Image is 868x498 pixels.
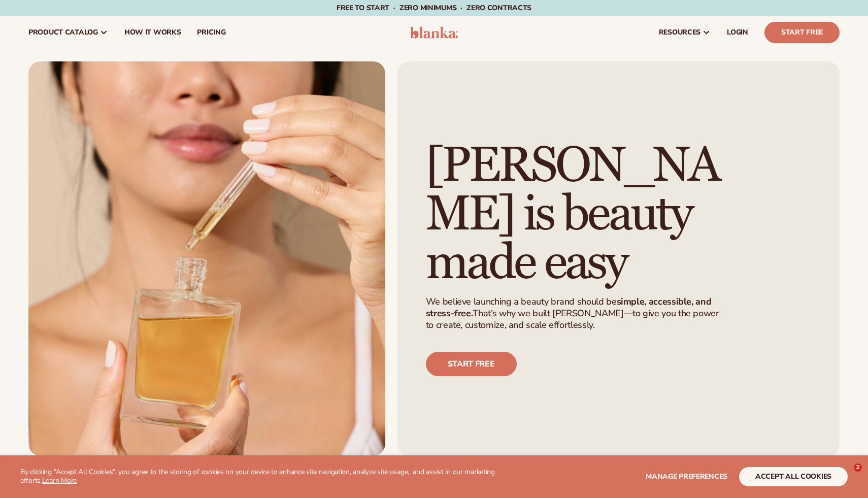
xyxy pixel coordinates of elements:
[719,16,756,49] a: LOGIN
[124,28,181,37] span: How It Works
[42,476,77,485] a: Learn More
[727,28,748,37] span: LOGIN
[410,26,458,39] img: logo
[426,296,728,331] p: We believe launching a beauty brand should be That’s why we built [PERSON_NAME]—to give you the p...
[116,16,189,49] a: How It Works
[20,468,512,485] p: By clicking "Accept All Cookies", you agree to the storing of cookies on your device to enhance s...
[833,463,857,488] iframe: Intercom live chat
[426,142,735,288] h1: [PERSON_NAME] is beauty made easy
[28,28,98,37] span: product catalog
[28,61,385,456] img: Female smiling with serum bottle.
[659,28,700,37] span: resources
[651,16,719,49] a: resources
[337,3,531,13] span: Free to start · ZERO minimums · ZERO contracts
[646,472,727,481] span: Manage preferences
[189,16,233,49] a: pricing
[646,467,727,486] button: Manage preferences
[197,28,225,37] span: pricing
[20,16,116,49] a: product catalog
[426,295,712,319] strong: simple, accessible, and stress-free.
[426,352,517,376] a: Start free
[854,463,862,472] span: 2
[739,467,848,486] button: accept all cookies
[764,22,840,43] a: Start Free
